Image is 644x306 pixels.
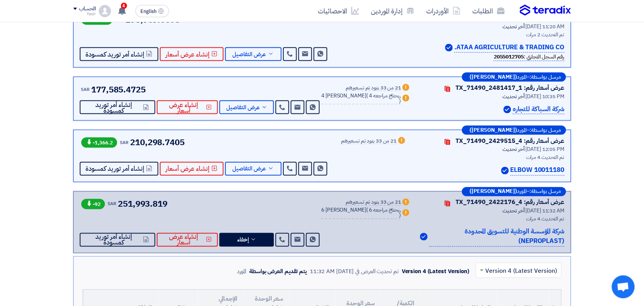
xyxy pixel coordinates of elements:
[520,5,571,16] img: Teradix logo
[341,138,397,144] div: 21 من 33 بنود تم تسعيرهم
[80,47,158,61] button: إنشاء أمر توريد كمسودة
[321,208,401,219] div: 6 [PERSON_NAME]
[456,136,565,146] div: عرض أسعار رقم: TX_71490_2429515_4
[420,215,564,223] div: تم التحديث 4 مرات
[140,9,156,14] span: English
[445,44,453,52] img: Verified Account
[366,206,368,214] span: (
[99,5,111,17] img: profile_test.png
[219,100,274,114] button: عرض التفاصيل
[501,167,509,175] img: Verified Account
[73,12,96,16] div: Yasir
[467,2,511,20] a: الطلبات
[526,207,565,215] span: [DATE] 11:32 AM
[366,92,368,100] span: (
[120,139,129,146] span: SAR
[157,100,218,114] button: إنشاء عرض أسعار
[504,106,511,113] img: Verified Account
[513,104,564,115] p: شركة السباكة للتجاره
[233,166,266,172] span: عرض التفاصيل
[80,233,155,247] button: إنشاء أمر توريد كمسودة
[81,199,105,209] span: -92
[121,3,127,9] span: 4
[108,201,117,207] span: SAR
[226,105,260,110] span: عرض التفاصيل
[517,74,527,80] span: المورد
[530,74,561,80] span: مرسل بواسطة:
[346,85,401,91] div: 21 من 33 بنود تم تسعيرهم
[462,126,566,135] div: –
[470,189,517,194] b: ([PERSON_NAME])
[81,86,90,93] span: SAR
[612,275,635,298] div: Open chat
[530,128,561,133] span: مرسل بواسطة:
[420,233,428,241] img: Verified Account
[130,136,185,149] span: 210,298.7405
[80,100,155,114] button: إنشاء أمر توريد كمسودة
[249,267,307,276] div: يتم تقديم العرض بواسطة
[237,237,249,243] span: إخفاء
[503,92,525,100] span: أخر تحديث
[399,97,401,105] span: )
[160,162,224,176] button: إنشاء عرض أسعار
[310,267,399,276] div: تم تحديث العرض في [DATE] 11:32 AM
[429,227,564,247] p: شركة المؤسسة الوطنية للتسويق المحدودة (NEPROPLAST)
[369,92,401,100] span: 4 يحتاج مراجعه,
[81,138,117,148] span: -1,366.2
[517,189,527,194] span: المورد
[321,93,401,105] div: 4 [PERSON_NAME]
[503,207,525,215] span: أخر تحديث
[416,154,565,162] div: تم التحديث 4 مرات
[233,52,266,57] span: عرض التفاصيل
[86,166,145,172] span: إنشاء أمر توريد كمسودة
[399,212,401,220] span: )
[470,74,517,80] b: ([PERSON_NAME])
[237,267,246,276] div: المورد
[503,23,525,31] span: أخر تحديث
[526,92,565,100] span: [DATE] 10:35 PM
[494,53,524,61] b: 2055012705
[369,206,401,214] span: 6 يحتاج مراجعه,
[526,23,565,31] span: [DATE] 11:20 AM
[456,198,565,207] div: عرض أسعار رقم: TX_71490_2422176_4
[135,5,169,17] button: English
[526,146,565,154] span: [DATE] 12:05 PM
[517,128,527,133] span: المورد
[166,52,210,57] span: إنشاء عرض أسعار
[219,233,274,247] button: إخفاء
[225,162,282,176] button: عرض التفاصيل
[530,189,561,194] span: مرسل بواسطة:
[346,200,401,206] div: 21 من 33 بنود تم تسعيرهم
[420,2,467,20] a: الأوردرات
[312,2,365,20] a: الاحصائيات
[86,234,142,246] span: إنشاء أمر توريد كمسودة
[456,83,565,92] div: عرض أسعار رقم: TX_71490_2481417_1
[163,234,205,246] span: إنشاء عرض أسعار
[402,267,469,276] div: Version 4 (Latest Version)
[166,166,210,172] span: إنشاء عرض أسعار
[462,73,566,82] div: –
[454,42,564,53] p: ATAA AGRICULTURE & TRADING CO.
[86,52,145,57] span: إنشاء أمر توريد كمسودة
[494,53,564,61] div: رقم السجل التجاري :
[160,47,224,61] button: إنشاء عرض أسعار
[163,102,205,113] span: إنشاء عرض أسعار
[462,187,566,196] div: –
[80,162,158,176] button: إنشاء أمر توريد كمسودة
[365,2,420,20] a: إدارة الموردين
[416,31,565,39] div: تم التحديث 2 مرات
[225,47,282,61] button: عرض التفاصيل
[157,233,218,247] button: إنشاء عرض أسعار
[510,165,565,176] p: ELBOW 10011180
[79,6,96,12] div: الحساب
[503,146,525,154] span: أخر تحديث
[91,83,146,96] span: 177,585.4725
[470,128,517,133] b: ([PERSON_NAME])
[118,198,167,210] span: 251,993.819
[86,102,142,113] span: إنشاء أمر توريد كمسودة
